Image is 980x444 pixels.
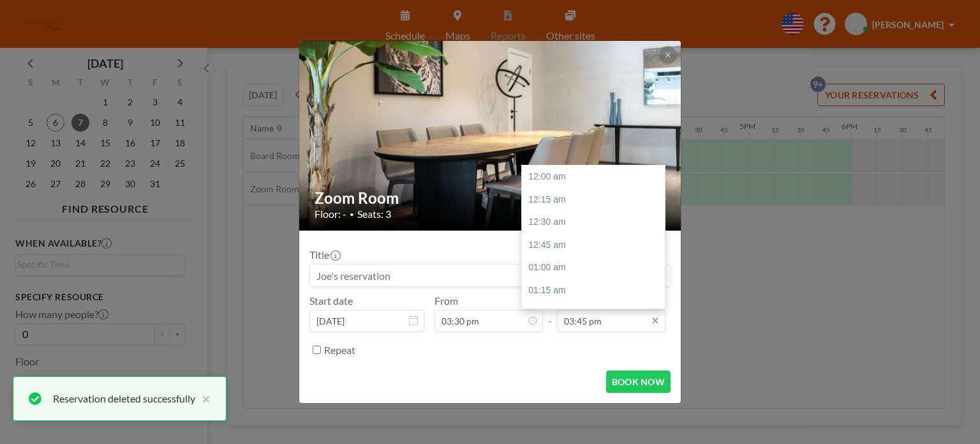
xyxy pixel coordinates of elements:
label: Title [309,249,339,261]
label: Start date [309,295,353,307]
input: Joe's reservation [310,264,670,286]
span: Floor: - [315,208,346,220]
span: • [350,210,354,219]
div: 01:15 am [522,279,671,302]
div: Reservation deleted successfully [53,391,195,406]
div: 01:00 am [522,256,671,279]
button: BOOK NOW [606,371,671,393]
label: From [434,295,458,307]
div: 01:30 am [522,302,671,325]
span: - [548,299,552,327]
div: 12:00 am [522,165,671,188]
div: 12:45 am [522,234,671,257]
span: Seats: 3 [357,208,391,220]
h2: Zoom Room [315,188,667,208]
img: 537.jpg [299,8,682,264]
button: close [195,391,211,406]
label: Repeat [324,344,355,356]
div: 12:30 am [522,211,671,234]
div: 12:15 am [522,188,671,211]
